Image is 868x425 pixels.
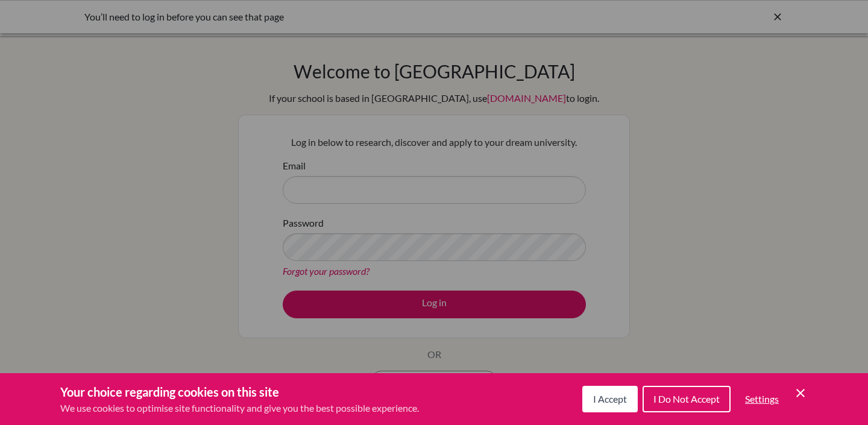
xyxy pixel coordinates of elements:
[593,393,627,405] span: I Accept
[582,386,638,412] button: I Accept
[60,401,419,415] p: We use cookies to optimise site functionality and give you the best possible experience.
[643,386,731,412] button: I Do Not Accept
[653,393,720,405] span: I Do Not Accept
[745,393,779,405] span: Settings
[735,387,788,411] button: Settings
[793,386,808,400] button: Save and close
[60,383,419,401] h3: Your choice regarding cookies on this site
